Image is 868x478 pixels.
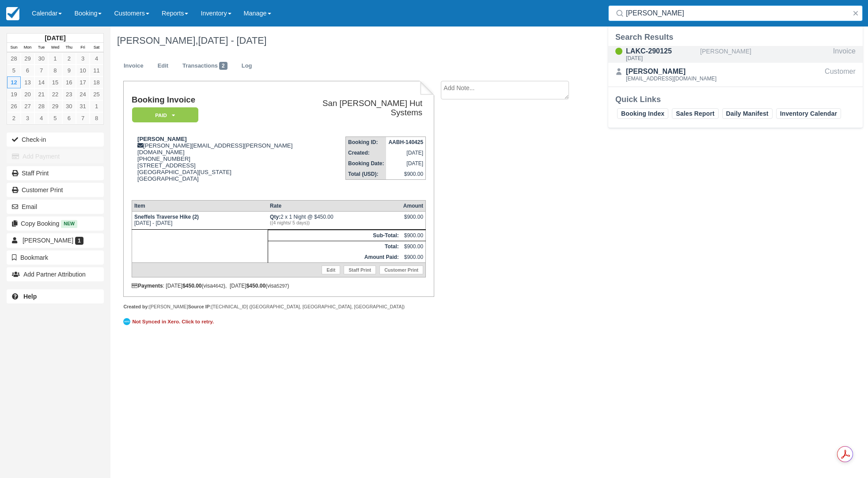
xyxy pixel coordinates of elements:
[48,88,62,100] a: 22
[270,220,399,225] em: ((4 nights/ 5 days))
[7,112,21,124] a: 2
[198,35,266,46] span: [DATE] - [DATE]
[615,32,856,42] div: Search Results
[90,64,103,76] a: 11
[401,230,426,241] td: $900.00
[608,46,863,63] a: LAKC-290125[DATE][PERSON_NAME]Invoice
[7,43,21,53] th: Sun
[722,108,773,119] a: Daily Manifest
[7,267,104,281] button: Add Partner Attribution
[7,76,21,88] a: 12
[132,283,163,289] strong: Payments
[322,266,340,274] a: Edit
[48,53,62,64] a: 1
[62,100,76,112] a: 30
[132,136,303,193] div: [PERSON_NAME][EMAIL_ADDRESS][PERSON_NAME][DOMAIN_NAME] [PHONE_NUMBER] [STREET_ADDRESS] [GEOGRAPHI...
[7,183,104,197] a: Customer Print
[268,230,401,241] th: Sub-Total:
[132,211,268,229] td: [DATE] - [DATE]
[825,66,856,83] div: Customer
[277,283,287,288] small: 5297
[7,133,104,147] button: Check-in
[615,94,856,105] div: Quick Links
[90,88,103,100] a: 25
[34,53,48,64] a: 30
[48,112,62,124] a: 5
[75,237,83,245] span: 1
[176,57,234,75] a: Transactions2
[182,283,201,289] strong: $450.00
[403,214,423,227] div: $900.00
[626,56,697,61] div: [DATE]
[21,112,34,124] a: 3
[62,53,76,64] a: 2
[90,112,103,124] a: 8
[401,200,426,211] th: Amount
[123,303,434,310] div: [PERSON_NAME] [TECHNICAL_ID] ([GEOGRAPHIC_DATA], [GEOGRAPHIC_DATA], [GEOGRAPHIC_DATA])
[608,66,863,83] a: [PERSON_NAME][EMAIL_ADDRESS][DOMAIN_NAME]Customer
[34,76,48,88] a: 14
[21,76,34,88] a: 13
[401,241,426,252] td: $900.00
[132,107,195,123] a: Paid
[246,283,265,289] strong: $450.00
[626,5,849,21] input: Search ( / )
[268,252,401,263] th: Amount Paid:
[62,76,76,88] a: 16
[90,100,103,112] a: 1
[137,136,187,142] strong: [PERSON_NAME]
[76,64,90,76] a: 10
[90,53,103,64] a: 4
[62,112,76,124] a: 6
[833,46,856,63] div: Invoice
[219,62,227,70] span: 2
[626,46,697,57] div: LAKC-290125
[132,107,198,123] em: Paid
[21,43,34,53] th: Mon
[401,252,426,263] td: $900.00
[7,233,104,247] a: [PERSON_NAME] 1
[62,43,76,53] th: Thu
[76,76,90,88] a: 17
[7,166,104,180] a: Staff Print
[62,64,76,76] a: 9
[7,200,104,214] button: Email
[132,283,426,289] div: : [DATE] (visa ), [DATE] (visa )
[123,304,149,309] strong: Created by:
[346,169,387,180] th: Total (USD):
[48,64,62,76] a: 8
[672,108,718,119] a: Sales Report
[700,46,830,63] div: [PERSON_NAME]
[34,112,48,124] a: 4
[7,100,21,112] a: 26
[617,108,668,119] a: Booking Index
[76,53,90,64] a: 3
[7,149,104,163] button: Add Payment
[626,76,716,81] div: [EMAIL_ADDRESS][DOMAIN_NAME]
[626,66,716,77] div: [PERSON_NAME]
[268,211,401,229] td: 2 x 1 Night @ $450.00
[21,100,34,112] a: 27
[7,289,104,303] a: Help
[132,200,268,211] th: Item
[34,88,48,100] a: 21
[90,43,103,53] th: Sat
[21,64,34,76] a: 6
[76,88,90,100] a: 24
[48,43,62,53] th: Wed
[23,237,73,244] span: [PERSON_NAME]
[45,34,65,42] strong: [DATE]
[6,7,19,20] img: checkfront-main-nav-mini-logo.png
[34,64,48,76] a: 7
[386,148,425,158] td: [DATE]
[151,57,175,75] a: Edit
[123,317,216,326] a: Not Synced in Xero. Click to retry.
[344,266,376,274] a: Staff Print
[48,100,62,112] a: 29
[48,76,62,88] a: 15
[34,43,48,53] th: Tue
[62,88,76,100] a: 23
[776,108,841,119] a: Inventory Calendar
[306,99,422,117] h2: San [PERSON_NAME] Hut Systems
[117,35,755,46] h1: [PERSON_NAME],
